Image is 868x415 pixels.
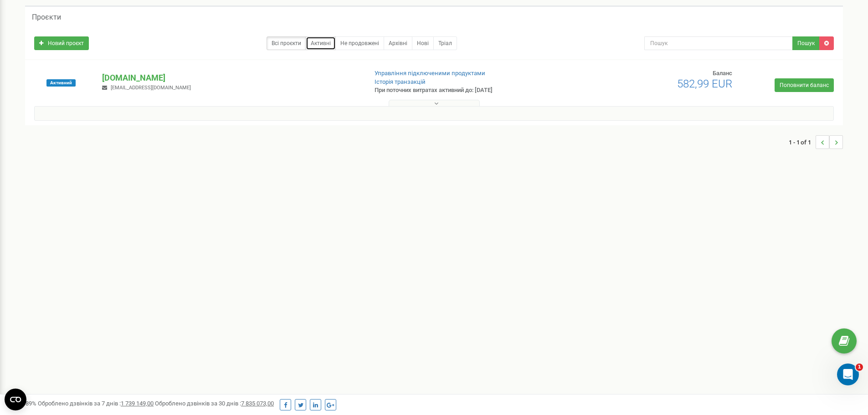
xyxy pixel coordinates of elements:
[856,364,863,371] span: 1
[837,364,859,385] iframe: Intercom live chat
[306,36,336,50] a: Активні
[433,36,457,50] a: Тріал
[792,36,820,50] button: Пошук
[775,78,834,92] a: Поповнити баланс
[267,36,306,50] a: Всі проєкти
[335,36,384,50] a: Не продовжені
[46,79,76,87] span: Активний
[713,70,732,77] span: Баланс
[102,72,360,84] p: [DOMAIN_NAME]
[5,389,26,410] button: Open CMP widget
[375,86,564,95] p: При поточних витратах активний до: [DATE]
[32,13,61,21] h5: Проєкти
[677,77,732,90] span: 582,99 EUR
[789,126,843,158] nav: ...
[155,400,274,407] span: Оброблено дзвінків за 30 днів :
[384,36,412,50] a: Архівні
[121,400,154,407] u: 1 739 149,00
[111,85,191,91] span: [EMAIL_ADDRESS][DOMAIN_NAME]
[375,78,426,85] a: Історія транзакцій
[241,400,274,407] u: 7 835 073,00
[375,70,485,77] a: Управління підключеними продуктами
[789,135,816,149] span: 1 - 1 of 1
[34,36,89,50] a: Новий проєкт
[412,36,434,50] a: Нові
[38,400,154,407] span: Оброблено дзвінків за 7 днів :
[644,36,793,50] input: Пошук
